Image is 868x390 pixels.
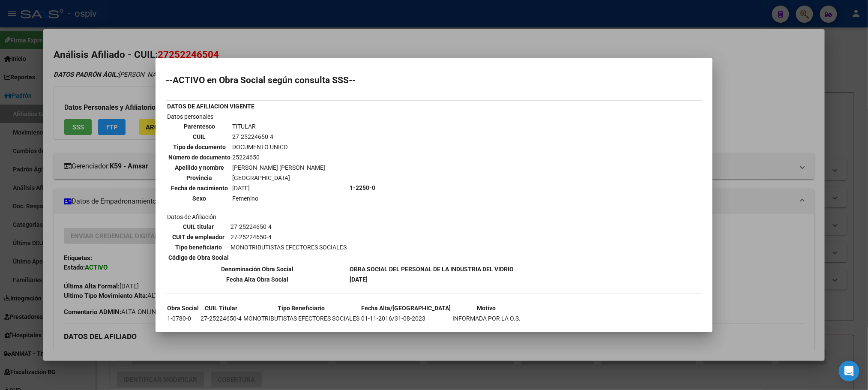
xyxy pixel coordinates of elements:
b: DATOS DE AFILIACION VIGENTE [167,103,254,110]
h2: --ACTIVO en Obra Social según consulta SSS-- [166,76,702,84]
th: CUIL titular [168,222,229,231]
div: Open Intercom Messenger [839,361,859,381]
th: Denominación Obra Social [167,264,348,274]
th: Obra Social [167,303,199,313]
th: Código de Obra Social [168,253,229,262]
td: DOCUMENTO UNICO [232,142,326,152]
th: Fecha de nacimiento [168,183,231,193]
td: [DATE] [232,183,326,193]
td: Datos personales Datos de Afiliación [167,112,348,264]
th: Fecha Alta Obra Social [167,275,348,284]
th: Motivo [452,303,521,313]
th: Parentesco [168,122,231,131]
td: 25224650 [232,153,326,162]
td: 27-25224650-4 [230,232,347,242]
td: 27-25224650-4 [200,314,242,323]
th: Tipo de documento [168,142,231,152]
b: [DATE] [350,276,368,283]
td: 27-25224650-4 [232,132,326,141]
th: Tipo beneficiario [168,243,229,252]
b: 1-2250-0 [350,184,375,191]
td: MONOTRIBUTISTAS EFECTORES SOCIALES [230,243,347,252]
th: CUIL Titular [200,303,242,313]
td: 1-0780-0 [167,314,199,323]
td: [GEOGRAPHIC_DATA] [232,173,326,183]
td: MONOTRIBUTISTAS EFECTORES SOCIALES [243,314,360,323]
th: CUIL [168,132,231,141]
th: Sexo [168,194,231,203]
td: 01-11-2016/31-08-2023 [361,314,451,323]
th: Tipo Beneficiario [243,303,360,313]
td: INFORMADA POR LA O.S. [452,314,521,323]
td: 27-25224650-4 [230,222,347,231]
th: Fecha Alta/[GEOGRAPHIC_DATA] [361,303,451,313]
td: [PERSON_NAME] [PERSON_NAME] [232,163,326,172]
td: Femenino [232,194,326,203]
th: Apellido y nombre [168,163,231,172]
th: Número de documento [168,153,231,162]
th: Provincia [168,173,231,183]
th: CUIT de empleador [168,232,229,242]
td: TITULAR [232,122,326,131]
b: OBRA SOCIAL DEL PERSONAL DE LA INDUSTRIA DEL VIDRIO [350,266,514,273]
